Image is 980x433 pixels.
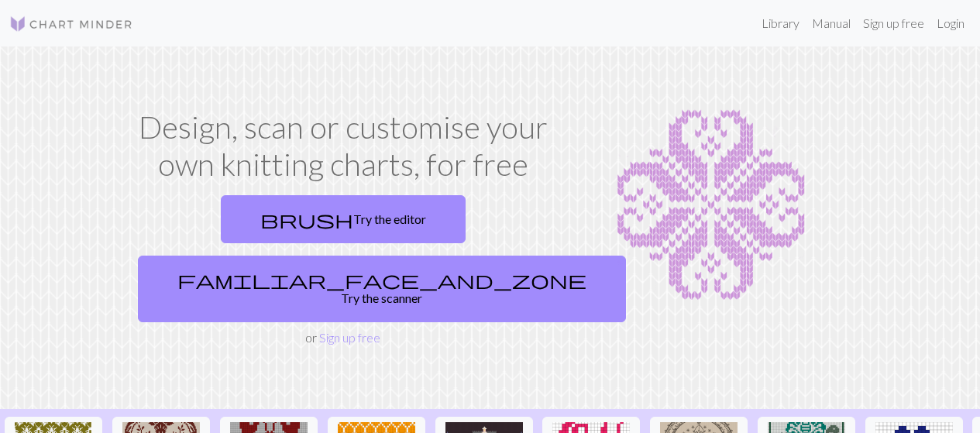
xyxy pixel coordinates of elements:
a: Try the editor [221,195,466,243]
h1: Design, scan or customise your own knitting charts, for free [132,108,555,183]
img: Chart example [573,108,849,302]
img: Logo [9,15,133,33]
span: brush [260,208,353,230]
a: Manual [806,8,857,39]
a: Login [930,8,971,39]
a: Library [755,8,806,39]
a: Try the scanner [138,256,626,322]
span: familiar_face_and_zone [177,269,586,290]
a: Sign up free [857,8,930,39]
div: or [132,189,555,347]
a: Sign up free [319,330,380,345]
